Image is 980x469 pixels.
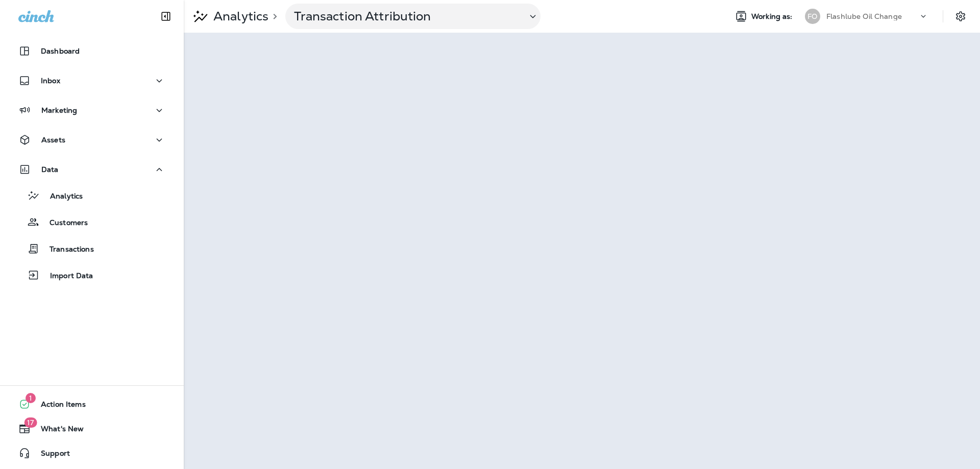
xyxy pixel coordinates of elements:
button: Data [10,159,174,180]
span: What's New [31,425,84,437]
button: Settings [951,7,970,26]
p: Dashboard [41,47,80,55]
button: 17What's New [10,418,174,439]
button: Support [10,443,174,463]
p: Assets [41,136,65,144]
button: Transactions [10,238,174,259]
p: Analytics [209,9,268,24]
button: Collapse Sidebar [152,6,180,27]
button: Dashboard [10,41,174,61]
span: 17 [24,417,37,428]
p: > [268,12,277,20]
span: Action Items [31,400,86,412]
span: Support [31,449,70,461]
span: Working as: [751,12,795,21]
p: Analytics [40,192,83,202]
button: Assets [10,130,174,150]
button: Marketing [10,100,174,120]
button: Analytics [10,185,174,206]
button: Import Data [10,264,174,286]
p: Inbox [41,77,60,85]
p: Import Data [40,271,93,281]
p: Flashlube Oil Change [826,12,902,20]
p: Customers [39,218,88,228]
p: Transaction Attribution [294,9,519,24]
div: FO [805,9,820,24]
p: Data [41,165,59,174]
p: Marketing [41,106,77,114]
button: 1Action Items [10,394,174,414]
span: 1 [26,393,36,403]
button: Inbox [10,70,174,91]
p: Transactions [39,245,94,255]
button: Customers [10,211,174,233]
